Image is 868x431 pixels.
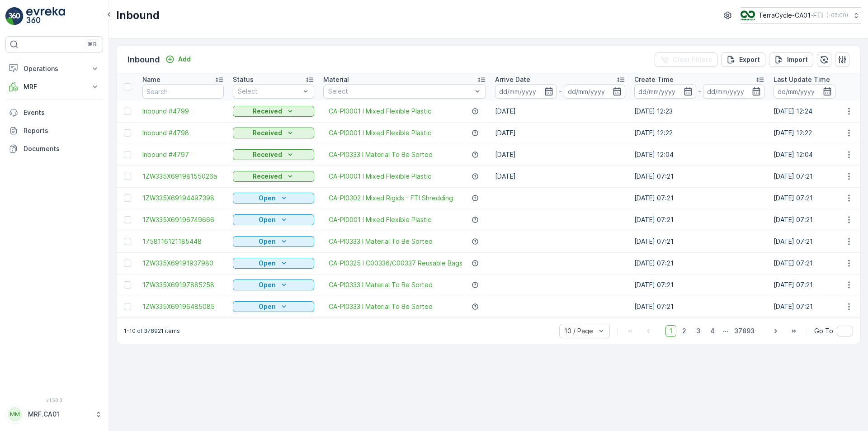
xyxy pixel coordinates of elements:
p: Select [328,87,472,96]
p: Documents [24,144,99,153]
a: 1ZW335X69194497398 [142,194,224,203]
div: Toggle Row Selected [124,303,131,310]
button: Add [162,54,194,65]
button: Import [769,52,813,67]
div: Toggle Row Selected [124,151,131,158]
a: CA-PI0001 I Mixed Flexible Plastic [329,215,431,224]
a: Events [5,104,103,122]
div: MM [8,407,22,422]
a: 1ZW335X69196749666 [142,215,224,224]
p: Received [253,107,282,116]
a: 1758116121185448 [142,237,224,246]
td: [DATE] 12:23 [630,100,769,122]
td: [DATE] [491,122,630,144]
div: Toggle Row Selected [124,194,131,202]
input: dd/mm/yyyy [774,84,835,99]
input: dd/mm/yyyy [564,84,626,99]
button: Export [721,52,765,67]
a: CA-PI0325 I C00336/C00337 Reusable Bags [329,259,462,268]
p: Material [323,75,349,84]
td: [DATE] 07:21 [630,209,769,231]
p: ⌘B [88,41,97,48]
p: Open [259,237,276,246]
div: Toggle Row Selected [124,281,131,289]
td: [DATE] 07:21 [630,296,769,317]
td: [DATE] 12:22 [630,122,769,144]
a: CA-PI0001 I Mixed Flexible Plastic [329,172,431,181]
button: Open [233,301,314,312]
p: Open [259,280,276,289]
span: 3 [692,325,704,337]
p: Arrive Date [495,75,530,84]
a: Documents [5,140,103,158]
a: CA-PI0333 I Material To Be Sorted [329,150,433,159]
img: logo [5,7,24,25]
button: Open [233,193,314,204]
a: Inbound #4797 [142,150,224,159]
a: CA-PI0001 I Mixed Flexible Plastic [329,128,431,137]
p: Received [253,150,282,159]
button: Received [233,128,314,138]
span: 1ZW335X69191937980 [142,259,224,268]
span: Inbound #4798 [142,128,224,137]
button: Clear Filters [655,52,717,67]
span: 1ZW335X69198155026a [142,172,224,181]
p: Add [178,55,191,64]
span: Inbound #4799 [142,107,224,116]
a: CA-PI0333 I Material To Be Sorted [329,302,433,311]
p: Import [787,55,808,64]
button: Received [233,106,314,117]
p: Open [259,259,276,268]
button: Open [233,236,314,247]
button: Operations [5,60,103,78]
a: Reports [5,122,103,140]
span: Go To [814,327,833,336]
button: MRF [5,78,103,96]
td: [DATE] 07:21 [630,231,769,252]
p: ( -05:00 ) [826,12,848,19]
a: CA-PI0302 I Mixed Rigids - FTI Shredding [329,194,453,203]
p: Status [233,75,254,84]
p: MRF [24,82,85,91]
input: dd/mm/yyyy [634,84,696,99]
input: dd/mm/yyyy [495,84,557,99]
span: v 1.50.3 [5,398,103,403]
p: Inbound [116,8,160,23]
td: [DATE] 07:21 [630,274,769,296]
p: 1-10 of 378921 items [124,327,180,335]
div: Toggle Row Selected [124,216,131,223]
button: Open [233,279,314,290]
button: Open [233,258,314,269]
div: Toggle Row Selected [124,173,131,180]
p: - [559,86,562,97]
a: CA-PI0333 I Material To Be Sorted [329,280,433,289]
p: Export [739,55,760,64]
div: Toggle Row Selected [124,108,131,115]
a: 1ZW335X69196485085 [142,302,224,311]
button: Received [233,149,314,160]
button: Received [233,171,314,182]
p: Clear Filters [673,55,712,64]
p: Open [259,194,276,203]
div: Toggle Row Selected [124,238,131,245]
p: Received [253,128,282,137]
td: [DATE] [491,100,630,122]
span: CA-PI0333 I Material To Be Sorted [329,237,433,246]
a: CA-PI0001 I Mixed Flexible Plastic [329,107,431,116]
p: ... [723,325,728,337]
td: [DATE] 07:21 [630,166,769,187]
span: 37893 [730,325,759,337]
p: Received [253,172,282,181]
td: [DATE] 12:04 [630,144,769,166]
p: Select [238,87,300,96]
p: Open [259,302,276,311]
span: 4 [706,325,719,337]
img: TC_BVHiTW6.png [741,10,755,20]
